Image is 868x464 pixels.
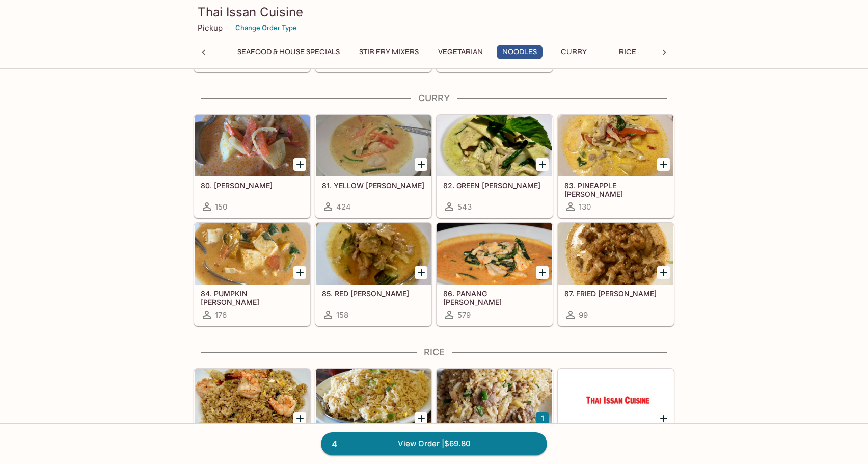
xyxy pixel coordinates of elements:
button: Vegetarian [432,45,489,59]
div: 83. PINEAPPLE CURRY [558,115,673,176]
div: 96. VEGGIE FRIED RICE [558,369,673,430]
span: 424 [336,202,351,212]
button: Add 83. PINEAPPLE CURRY [657,158,670,171]
h5: 84. PUMPKIN [PERSON_NAME] [201,289,304,306]
button: Add 80. MASAMAN CURRY [293,158,306,171]
button: Add 82. GREEN CURRY [536,158,549,171]
a: 80. [PERSON_NAME]150 [194,115,310,218]
button: Add 94. PINEAPPLE FRIED RICE [415,412,427,425]
span: 579 [457,310,471,320]
div: 85. RED CURRY [316,223,431,285]
button: Rice [605,45,650,59]
a: 85. RED [PERSON_NAME]158 [315,223,431,326]
h5: 87. FRIED [PERSON_NAME] [564,289,667,298]
div: 81. YELLOW CURRY [316,115,431,176]
div: 95. THAI TOM YUM FRIED RICE [437,369,552,430]
a: 4View Order |$69.80 [321,432,547,455]
button: Noodles [497,45,542,59]
h5: 86. PANANG [PERSON_NAME] [443,289,546,306]
button: Change Order Type [231,20,302,36]
h5: 85. RED [PERSON_NAME] [322,289,425,298]
button: Stir Fry Mixers [354,45,424,59]
button: Add 81. YELLOW CURRY [415,158,427,171]
h4: Curry [194,93,674,104]
h5: 80. [PERSON_NAME] [201,181,304,190]
span: 543 [457,202,472,212]
button: Add 84. PUMPKIN CURRY [293,266,306,279]
div: 82. GREEN CURRY [437,115,552,176]
h4: Rice [194,347,674,358]
a: 87. FRIED [PERSON_NAME]99 [558,223,674,326]
span: 158 [336,310,348,320]
h5: 82. GREEN [PERSON_NAME] [443,181,546,190]
a: 83. PINEAPPLE [PERSON_NAME]130 [558,115,674,218]
div: 84. PUMPKIN CURRY [195,223,310,285]
span: 130 [579,202,591,212]
span: 4 [325,437,344,451]
h5: 81. YELLOW [PERSON_NAME] [322,181,425,190]
button: Add 96. VEGGIE FRIED RICE [657,412,670,425]
span: 176 [215,310,227,320]
button: Add 86. PANANG CURRY [536,266,549,279]
button: Seafood & House Specials [232,45,345,59]
div: 87. FRIED CURRY [558,223,673,285]
h3: Thai Issan Cuisine [198,4,670,20]
div: 86. PANANG CURRY [437,223,552,285]
button: Add 85. RED CURRY [415,266,427,279]
button: Add 95. THAI TOM YUM FRIED RICE [536,412,549,425]
button: Add 87. FRIED CURRY [657,266,670,279]
div: 94. PINEAPPLE FRIED RICE [316,369,431,430]
p: Pickup [198,23,223,33]
div: 80. MASAMAN CURRY [195,115,310,176]
h5: 83. PINEAPPLE [PERSON_NAME] [564,181,667,198]
button: Add 93. THAI CHILI FRIED RICE [293,412,306,425]
a: 81. YELLOW [PERSON_NAME]424 [315,115,431,218]
button: Curry [551,45,596,59]
a: 86. PANANG [PERSON_NAME]579 [437,223,553,326]
span: 99 [579,310,588,320]
a: 84. PUMPKIN [PERSON_NAME]176 [194,223,310,326]
div: 93. THAI CHILI FRIED RICE [195,369,310,430]
a: 82. GREEN [PERSON_NAME]543 [437,115,553,218]
span: 150 [215,202,227,212]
